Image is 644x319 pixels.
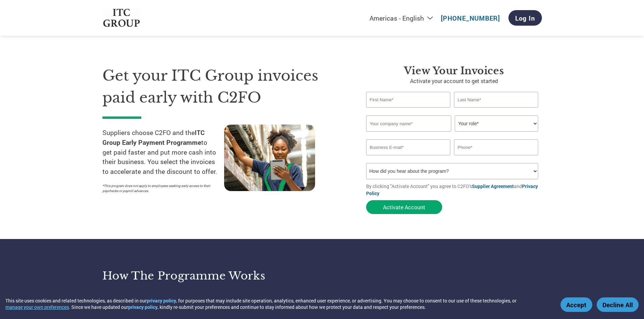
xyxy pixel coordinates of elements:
select: Title/Role [455,115,538,132]
div: Inavlid Email Address [366,156,451,160]
input: Your company name* [366,115,451,132]
img: ITC Group [102,9,141,27]
img: supply chain worker [224,125,315,191]
input: First Name* [366,92,451,108]
p: Activate your account to get started [366,77,542,85]
input: Invalid Email format [366,139,451,155]
p: Suppliers choose C2FO and the to get paid faster and put more cash into their business. You selec... [102,128,224,177]
h3: How the programme works [102,269,314,283]
button: Decline All [597,297,639,312]
div: Invalid first name or first name is too long [366,108,451,113]
a: Log In [508,10,542,26]
p: By clicking "Activate Account" you agree to C2FO's and [366,183,542,197]
input: Last Name* [454,92,539,108]
h3: View your invoices [366,65,542,77]
button: manage your own preferences [5,304,69,310]
a: Supplier Agreement [472,183,514,189]
div: Inavlid Phone Number [454,156,539,160]
input: Phone* [454,139,539,155]
div: Invalid company name or company name is too long [366,132,539,137]
div: This site uses cookies and related technologies, as described in our , for purposes that may incl... [5,297,551,310]
a: Privacy Policy [366,183,538,196]
strong: ITC Group Early Payment Programme [102,128,205,147]
a: [PHONE_NUMBER] [441,14,500,22]
a: privacy policy [128,304,158,310]
a: privacy policy [147,297,176,304]
div: Invalid last name or last name is too long [454,108,539,113]
h1: Get your ITC Group invoices paid early with C2FO [102,65,346,108]
button: Activate Account [366,200,442,214]
p: *This program does not apply to employees seeking early access to their paychecks or payroll adva... [102,183,217,193]
button: Accept [560,297,592,312]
